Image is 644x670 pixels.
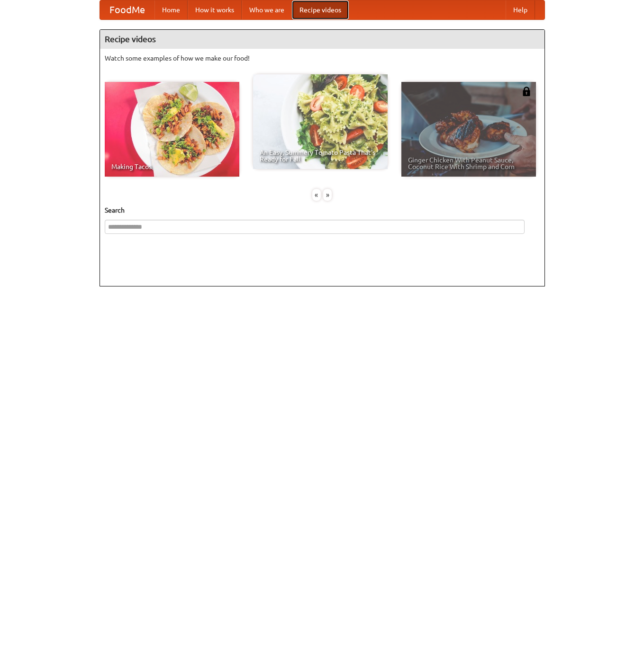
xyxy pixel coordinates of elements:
a: An Easy, Summery Tomato Pasta That's Ready for Fall [253,74,388,169]
div: « [312,189,321,201]
a: Help [506,0,535,19]
span: Making Tacos [111,163,233,170]
a: Recipe videos [292,0,349,19]
a: FoodMe [100,0,154,19]
h4: Recipe videos [100,30,544,49]
a: Home [154,0,188,19]
p: Watch some examples of how we make our food! [105,54,540,63]
img: 483408.png [522,87,531,96]
h5: Search [105,205,540,215]
a: How it works [188,0,242,19]
span: An Easy, Summery Tomato Pasta That's Ready for Fall [260,149,381,162]
div: » [323,189,332,201]
a: Making Tacos [105,82,239,177]
a: Who we are [242,0,292,19]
